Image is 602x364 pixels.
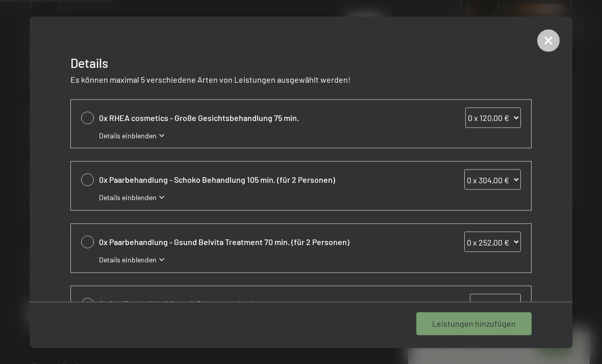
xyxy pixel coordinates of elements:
[99,174,415,185] span: 0x Paarbehandlung - Schoko Behandlung 105 min. (für 2 Personen)
[99,255,157,265] span: Details einblenden
[70,74,532,85] p: Es können maximal 5 verschiedene Arten von Leistungen ausgewählt werden!
[99,236,415,247] span: 0x Paarbehandlung - Gsund Belvita Treatment 70 min. (für 2 Personen)
[99,192,157,203] span: Details einblenden
[99,130,157,140] span: Details einblenden
[70,55,108,70] span: Details
[432,318,516,329] span: Leistungen hinzufügen
[99,112,415,123] span: 0x RHEA cosmetics - Große Gesichtsbehandlung 75 min.
[99,298,415,309] span: 0x Spa Basic - Maniküre mit Permanent Lack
